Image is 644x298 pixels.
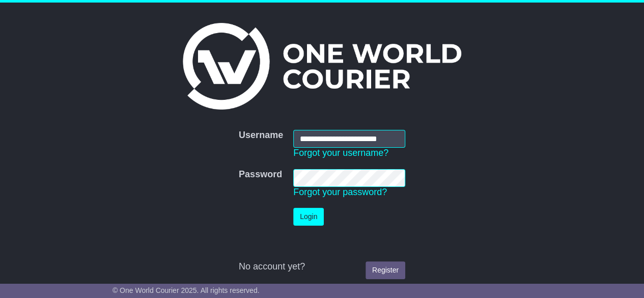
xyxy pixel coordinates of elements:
[113,286,260,294] span: © One World Courier 2025. All rights reserved.
[293,148,388,158] a: Forgot your username?
[293,187,387,197] a: Forgot your password?
[239,169,282,180] label: Password
[239,130,283,141] label: Username
[366,261,405,279] a: Register
[239,261,405,273] div: No account yet?
[293,208,324,226] button: Login
[183,23,461,110] img: One World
